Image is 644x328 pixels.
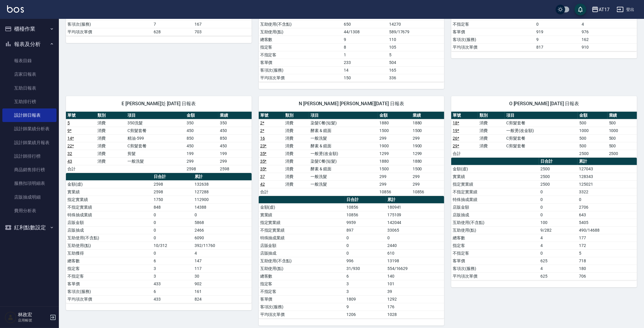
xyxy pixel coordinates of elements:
th: 項目 [309,112,378,119]
th: 日合計 [539,158,577,165]
td: 0 [193,211,251,219]
td: 450 [185,127,218,134]
td: 2598 [218,165,252,173]
td: 客項次(服務) [259,66,342,74]
td: 一般燙(改金額) [505,127,578,134]
td: 酵素 & 鏡面 [309,142,378,150]
td: 客項次(服務) [451,36,535,43]
table: a dense table [259,196,444,319]
th: 單號 [259,112,284,119]
td: 消費 [96,134,126,142]
td: 199 [218,150,252,157]
td: 特殊抽成業績 [66,211,152,219]
a: 設計師業績月報表 [2,136,57,149]
a: 費用分析表 [2,204,57,217]
td: 消費 [96,142,126,150]
td: 299 [378,173,411,180]
a: 店販抽成明細 [2,190,57,204]
td: 1500 [378,127,411,134]
td: 589/17679 [388,28,444,36]
td: 1299 [378,150,411,157]
td: 消費 [284,173,309,180]
td: 實業績 [259,211,345,219]
td: 1000 [578,127,607,134]
td: 0 [535,20,580,28]
td: 4 [539,265,577,272]
a: 店家日報表 [2,67,57,81]
td: 互助使用(不含點) [259,257,345,265]
td: 299 [218,157,252,165]
td: 9/282 [539,226,577,234]
td: 848 [152,203,193,211]
td: 消費 [284,134,309,142]
td: 177 [577,234,637,242]
td: 精油-599 [126,134,185,142]
th: 金額 [378,112,411,119]
td: 490/14688 [577,226,637,234]
td: 總客數 [259,272,345,280]
td: 0 [386,234,444,242]
a: 5 [67,121,70,125]
td: 0 [539,211,577,219]
td: 165 [388,66,444,74]
td: 10/312 [152,242,193,249]
td: 162 [580,36,637,43]
td: 0 [152,226,193,234]
td: 染髮C餐(短髮) [309,157,378,165]
button: AT17 [589,4,612,16]
td: 客單價 [451,28,535,36]
td: 643 [577,211,637,219]
td: 5 [388,51,444,59]
td: 0 [577,196,637,203]
td: 625 [539,257,577,265]
td: 0 [539,203,577,211]
td: 互助獲得 [66,249,152,257]
td: 554/16629 [386,265,444,272]
td: 850 [185,134,218,142]
td: 0 [539,196,577,203]
td: 剪髮 [126,150,185,157]
th: 單號 [66,112,96,119]
th: 類別 [284,112,309,119]
td: 1900 [378,142,411,150]
td: 消費 [284,150,309,157]
td: 消費 [284,127,309,134]
td: 336 [388,74,444,82]
button: 報表及分析 [2,37,57,52]
td: 平均項次單價 [451,272,539,280]
td: 4 [539,242,577,249]
td: 233 [342,59,388,66]
table: a dense table [259,112,444,196]
td: 2706 [577,203,637,211]
td: 不指定客 [66,272,152,280]
td: 消費 [478,119,505,127]
td: 1500 [411,127,444,134]
td: 實業績 [451,173,539,180]
td: 2500 [578,150,607,157]
td: 299 [185,157,218,165]
td: 3 [152,265,193,272]
td: 2466 [193,226,251,234]
td: 1 [342,51,388,59]
td: 299 [378,180,411,188]
button: 櫃檯作業 [2,21,57,37]
td: 14 [342,66,388,74]
td: 2440 [386,242,444,249]
td: 128343 [577,173,637,180]
td: 299 [378,134,411,142]
span: E [PERSON_NAME]彣 [DATE] 日報表 [73,101,245,107]
td: 消費 [96,127,126,134]
td: 染髮C餐(短髮) [309,119,378,127]
td: 172 [577,242,637,249]
td: 976 [580,28,637,36]
td: 平均項次單價 [259,74,342,82]
td: 8 [342,43,388,51]
td: 147 [193,257,251,265]
td: 2598 [185,165,218,173]
th: 類別 [478,112,505,119]
td: 350洗髮 [126,119,185,127]
td: 350 [185,119,218,127]
td: 14388 [193,203,251,211]
td: 酵素 & 鏡面 [309,165,378,173]
td: 指定客 [66,265,152,272]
